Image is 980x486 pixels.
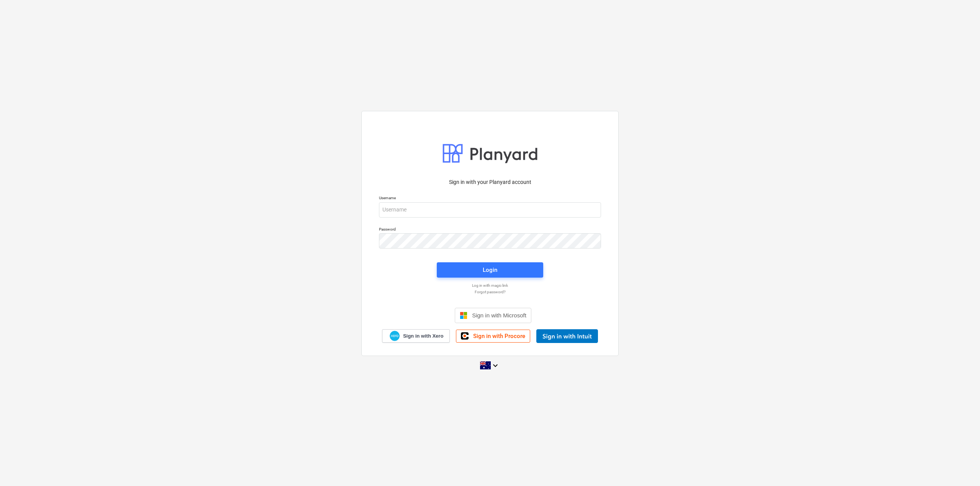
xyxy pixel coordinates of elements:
a: Sign in with Xero [382,329,450,343]
a: Log in with magic link [375,283,605,288]
img: Xero logo [390,331,400,341]
div: Login [483,265,497,275]
span: Sign in with Procore [473,333,525,340]
span: Sign in with Xero [403,333,443,340]
p: Username [379,195,601,202]
p: Sign in with your Planyard account [379,178,601,186]
p: Password [379,227,601,233]
img: Microsoft logo [460,312,467,319]
a: Forgot password? [375,289,605,294]
span: Sign in with Microsoft [472,312,526,319]
input: Username [379,202,601,218]
button: Login [437,262,543,278]
i: keyboard_arrow_down [491,361,500,370]
a: Sign in with Procore [456,330,530,343]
